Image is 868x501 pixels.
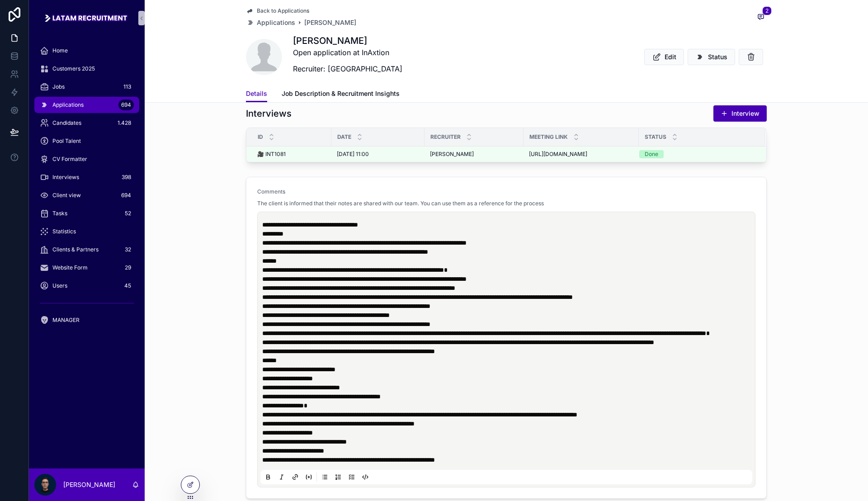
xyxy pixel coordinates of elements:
button: Edit [644,49,684,65]
span: Website Form [52,264,88,271]
span: Back to Applications [257,7,309,14]
span: Comments [257,188,285,195]
a: [DATE] 11:00 [337,151,419,158]
a: Users45 [34,278,139,294]
span: MANAGER [52,317,80,324]
a: Tasks52 [34,205,139,222]
a: Job Description & Recruitment Insights [282,85,400,104]
div: 45 [122,280,134,291]
a: CV Formatter [34,151,139,167]
img: App logo [43,11,130,25]
span: Statistics [52,228,76,235]
span: Edit [665,52,676,61]
a: Jobs113 [34,79,139,95]
div: 113 [121,81,134,92]
span: 2 [762,6,772,15]
a: 🎥 INT1081 [257,151,326,158]
h1: [PERSON_NAME] [293,34,402,47]
p: Recruiter: [GEOGRAPHIC_DATA] [293,63,402,74]
a: [PERSON_NAME] [430,151,518,158]
span: The client is informed that their notes are shared with our team. You can use them as a reference... [257,200,544,207]
span: Candidates [52,119,81,127]
span: Details [246,89,267,98]
span: id [258,133,263,141]
span: [PERSON_NAME] [430,151,474,158]
span: Status [645,133,666,141]
span: [DATE] 11:00 [337,151,369,158]
a: Client view694 [34,187,139,203]
button: 2 [755,12,767,23]
span: Recruiter [430,133,461,141]
span: Applications [257,18,295,27]
a: [URL][DOMAIN_NAME] [529,151,633,158]
a: Applications694 [34,97,139,113]
span: 🎥 INT1081 [257,151,286,158]
span: date [337,133,351,141]
div: Done [645,150,658,158]
div: 694 [118,99,134,110]
a: Website Form29 [34,260,139,276]
a: Home [34,43,139,59]
a: Statistics [34,223,139,240]
span: Applications [52,101,84,109]
a: Customers 2025 [34,61,139,77]
span: Customers 2025 [52,65,95,72]
a: [PERSON_NAME] [304,18,356,27]
div: 32 [122,244,134,255]
span: Clients & Partners [52,246,99,253]
button: Interview [713,105,767,122]
div: 52 [122,208,134,219]
span: Client view [52,192,81,199]
span: Interviews [52,174,79,181]
span: Users [52,282,67,289]
a: MANAGER [34,312,139,328]
p: Open application at InAxtion [293,47,402,58]
p: [PERSON_NAME] [63,480,115,489]
span: [URL][DOMAIN_NAME] [529,151,587,158]
div: 694 [118,190,134,201]
button: Status [688,49,735,65]
span: CV Formatter [52,156,87,163]
span: Jobs [52,83,65,90]
span: Meeting link [529,133,568,141]
a: Pool Talent [34,133,139,149]
span: Job Description & Recruitment Insights [282,89,400,98]
span: Tasks [52,210,67,217]
div: 1.428 [115,118,134,128]
div: scrollable content [29,36,145,340]
a: Details [246,85,267,103]
a: Interviews398 [34,169,139,185]
h1: Interviews [246,107,292,120]
span: Pool Talent [52,137,81,145]
div: 398 [119,172,134,183]
div: 29 [122,262,134,273]
a: Done [639,150,755,158]
a: Candidates1.428 [34,115,139,131]
span: Home [52,47,68,54]
span: Status [708,52,727,61]
a: Clients & Partners32 [34,241,139,258]
a: Applications [246,18,295,27]
a: Back to Applications [246,7,309,14]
